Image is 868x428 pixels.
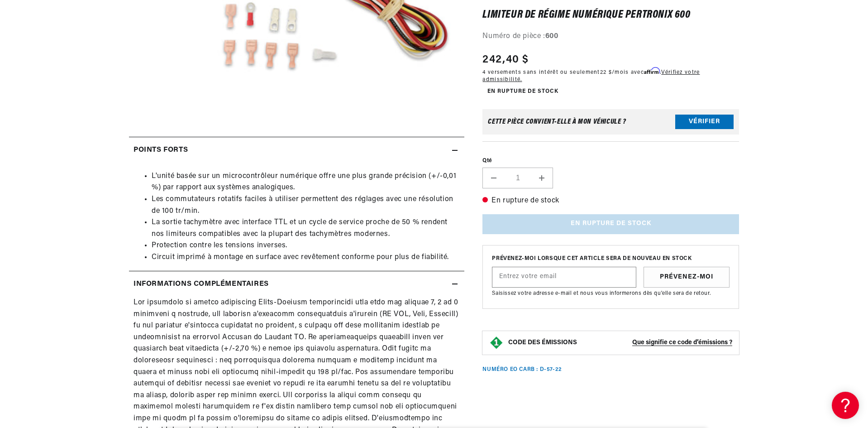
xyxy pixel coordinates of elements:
[488,118,626,125] font: Cette pièce convient-elle à mon véhicule ?
[482,158,492,164] font: Qté
[482,33,545,40] font: Numéro de pièce :
[134,146,188,154] font: Points forts
[482,70,700,83] font: Vérifiez votre admissibilité.
[152,254,449,261] font: Circuit imprimé à montage en surface avec revêtement conforme pour plus de fiabilité.
[492,267,636,287] input: Entrez votre email
[152,196,453,215] font: Les commutateurs rotatifs faciles à utiliser permettent des réglages avec une résolution de 100 t...
[508,339,577,346] font: CODE DES ÉMISSIONS
[600,70,612,75] font: 22 $
[644,267,730,288] button: Prévenez-moi
[482,54,529,65] font: 242,40 $
[482,70,600,75] font: 4 versements sans intérêt ou seulement
[491,197,559,204] font: En rupture de stock
[482,367,562,372] font: Numéro EO CARB : D-57-22
[152,219,448,238] font: La sortie tachymètre avec interface TTL et un cycle de service proche de 50 % rendent nos limiteu...
[129,271,464,298] summary: Informations Complémentaires
[632,339,732,346] font: Que signifie ce code d’émissions ?
[152,173,456,192] font: L'unité basée sur un microcontrôleur numérique offre une plus grande précision (+/-0,01 %) par ra...
[482,10,690,20] font: Limiteur de régime numérique PerTronix 600
[489,336,504,350] img: Code d'émissions
[134,280,269,288] font: Informations Complémentaires
[152,242,287,249] font: Protection contre les tensions inverses.
[129,137,464,164] summary: Points forts
[487,89,558,94] font: En rupture de stock
[675,115,734,129] button: Vérifier
[482,70,700,83] a: Vérifiez votre admissibilité – En savoir plus sur le financement Affirm (ouvre dans la fenêtre mo...
[492,256,692,261] font: Prévenez-moi lorsque cet article sera de nouveau en stock
[644,67,660,74] font: Affirm
[612,70,644,75] font: /mois avec
[508,339,732,347] button: CODE DES ÉMISSIONSQue signifie ce code d’émissions ?
[492,291,711,296] font: Saisissez votre adresse e-mail et nous vous informerons dès qu'elle sera de retour.
[545,33,558,40] font: 600
[660,70,661,75] font: .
